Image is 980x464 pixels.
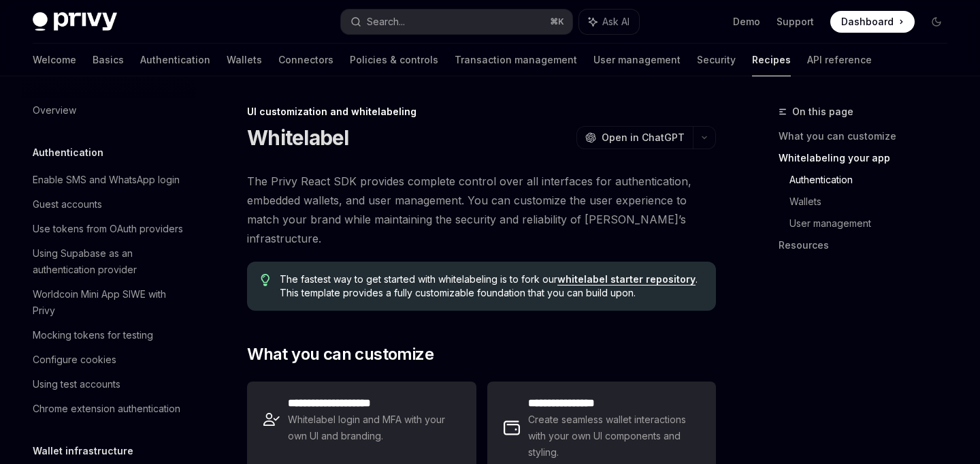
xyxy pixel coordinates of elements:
div: Using Supabase as an authentication provider [33,245,188,278]
a: Security [697,44,736,76]
a: Whitelabeling your app [779,147,958,169]
a: Chrome extension authentication [22,397,196,421]
a: Dashboard [830,11,915,33]
span: What you can customize [247,343,434,365]
span: The fastest way to get started with whitelabeling is to fork our . This template provides a fully... [280,273,702,300]
a: Enable SMS and WhatsApp login [22,168,196,192]
a: whitelabel starter repository [557,273,696,285]
button: Toggle dark mode [926,11,947,33]
a: What you can customize [779,125,958,147]
div: Worldcoin Mini App SIWE with Privy [33,286,188,319]
a: User management [789,213,958,234]
a: Authentication [140,44,210,76]
span: Open in ChatGPT [602,131,685,144]
div: Chrome extension authentication [33,401,180,417]
a: Overview [22,98,196,123]
a: Wallets [227,44,262,76]
a: API reference [807,44,872,76]
a: Welcome [33,44,76,76]
a: Mocking tokens for testing [22,323,196,347]
button: Ask AI [579,10,639,34]
a: Connectors [278,44,333,76]
a: Support [777,15,814,29]
button: Open in ChatGPT [576,126,693,149]
div: Using test accounts [33,376,120,392]
a: Basics [93,44,124,76]
a: Use tokens from OAuth providers [22,217,196,241]
a: Transaction management [455,44,577,76]
img: dark logo [33,12,117,31]
a: Recipes [752,44,791,76]
a: Using Supabase as an authentication provider [22,241,196,282]
div: Enable SMS and WhatsApp login [33,172,180,188]
span: ⌘ K [550,16,564,27]
a: Demo [733,15,760,29]
span: Ask AI [602,15,630,29]
h5: Authentication [33,144,103,161]
div: Mocking tokens for testing [33,327,153,343]
div: Configure cookies [33,352,116,368]
div: UI customization and whitelabeling [247,105,716,119]
a: Resources [779,234,958,256]
span: On this page [792,104,853,120]
div: Overview [33,102,76,119]
div: Search... [367,14,405,30]
h1: Whitelabel [247,125,349,150]
a: Configure cookies [22,347,196,372]
span: Create seamless wallet interactions with your own UI components and styling. [528,412,700,461]
svg: Tip [261,274,270,286]
div: Guest accounts [33,196,102,213]
span: The Privy React SDK provides complete control over all interfaces for authentication, embedded wa... [247,172,716,248]
button: Search...⌘K [341,10,572,34]
a: Guest accounts [22,192,196,217]
a: Worldcoin Mini App SIWE with Privy [22,282,196,323]
span: Whitelabel login and MFA with your own UI and branding. [288,412,459,444]
div: Use tokens from OAuth providers [33,221,183,237]
a: User management [593,44,681,76]
h5: Wallet infrastructure [33,443,133,459]
a: Authentication [789,169,958,191]
a: Wallets [789,191,958,213]
a: Using test accounts [22,372,196,397]
span: Dashboard [841,15,894,29]
a: Policies & controls [350,44,438,76]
